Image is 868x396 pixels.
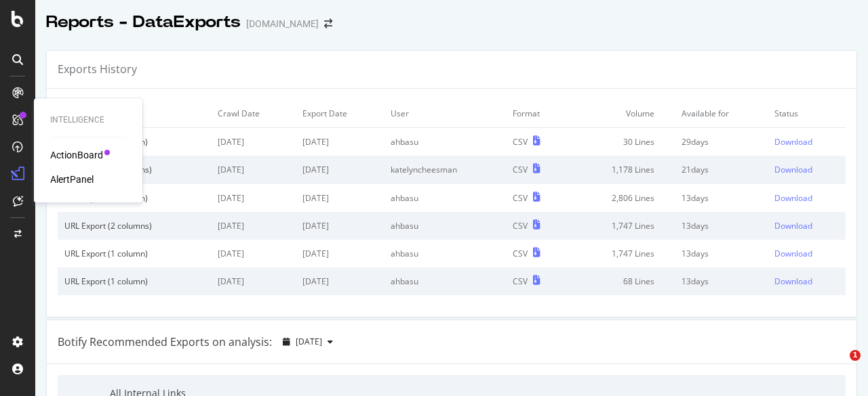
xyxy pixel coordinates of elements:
span: 1 [850,350,861,361]
div: URL Export (1 column) [64,248,204,259]
a: Download [774,192,840,204]
a: ActionBoard [50,148,103,162]
td: ahbasu [384,184,505,212]
div: CSV [513,136,528,148]
div: Download [774,136,812,148]
td: katelyncheesman [384,156,505,183]
td: 68 Lines [568,267,674,295]
div: CSV [513,220,528,232]
td: ahbasu [384,267,505,295]
td: 13 days [675,212,768,240]
td: Status [768,100,846,128]
div: Download [774,192,812,204]
div: CSV [513,248,528,259]
td: [DATE] [211,212,296,240]
td: 1,747 Lines [568,212,674,240]
div: CSV [513,192,528,204]
td: [DATE] [211,184,296,212]
td: [DATE] [211,267,296,295]
a: Download [774,136,840,148]
td: [DATE] [296,240,384,267]
td: User [384,100,505,128]
div: Download [774,220,812,232]
td: 21 days [675,156,768,183]
td: [DATE] [296,267,384,295]
div: Download [774,164,812,175]
td: 1,747 Lines [568,240,674,267]
div: [DOMAIN_NAME] [246,17,319,30]
td: Available for [675,100,768,128]
td: Format [506,100,569,128]
td: [DATE] [296,212,384,240]
div: Download [774,248,812,259]
td: 13 days [675,184,768,212]
a: Download [774,276,840,287]
div: Botify Recommended Exports on analysis: [58,334,272,350]
td: ahbasu [384,212,505,240]
td: [DATE] [296,156,384,183]
td: [DATE] [296,128,384,156]
td: [DATE] [296,184,384,212]
td: ahbasu [384,128,505,156]
div: CSV [513,164,528,175]
td: 2,806 Lines [568,184,674,212]
div: URL Export (1 column) [64,276,204,287]
a: AlertPanel [50,173,94,186]
td: 1,178 Lines [568,156,674,183]
td: Crawl Date [211,100,296,128]
div: arrow-right-arrow-left [324,19,332,28]
td: 13 days [675,240,768,267]
td: [DATE] [211,128,296,156]
div: Exports History [58,62,137,77]
td: Export Date [296,100,384,128]
div: Reports - DataExports [46,11,241,34]
td: [DATE] [211,240,296,267]
div: Intelligence [50,114,126,126]
div: CSV [513,276,528,287]
a: Download [774,164,840,175]
td: ahbasu [384,240,505,267]
td: Volume [568,100,674,128]
a: Download [774,220,840,232]
a: Download [774,248,840,259]
div: Download [774,276,812,287]
td: 30 Lines [568,128,674,156]
span: 2025 Sep. 3rd [296,336,322,347]
td: 29 days [675,128,768,156]
td: 13 days [675,267,768,295]
div: URL Export (2 columns) [64,220,204,232]
td: [DATE] [211,156,296,183]
iframe: Intercom live chat [822,350,854,382]
button: [DATE] [277,331,338,353]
